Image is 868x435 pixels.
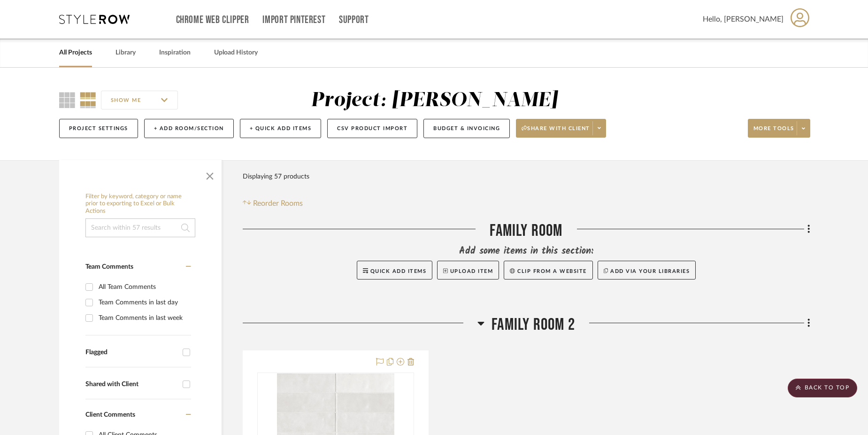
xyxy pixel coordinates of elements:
[243,198,303,209] button: Reorder Rooms
[99,311,189,326] div: Team Comments in last week
[85,218,195,237] input: Search within 57 results
[200,165,219,184] button: Close
[85,193,195,215] h6: Filter by keyword, category or name prior to exporting to Excel or Bulk Actions
[85,381,178,388] div: Shared with Client
[311,91,558,110] div: Project: [PERSON_NAME]
[144,119,234,138] button: + Add Room/Section
[176,16,249,24] a: Chrome Web Clipper
[85,412,135,418] span: Client Comments
[437,261,499,280] button: Upload Item
[357,261,433,280] button: Quick Add Items
[703,14,784,25] span: Hello, [PERSON_NAME]
[516,119,606,138] button: Share with client
[243,167,309,186] div: Displaying 57 products
[214,47,258,59] a: Upload History
[99,280,189,295] div: All Team Comments
[99,295,189,310] div: Team Comments in last day
[85,264,133,270] span: Team Comments
[327,119,417,138] button: CSV Product Import
[522,125,590,139] span: Share with client
[423,119,510,138] button: Budget & Invoicing
[748,119,810,138] button: More tools
[753,125,794,139] span: More tools
[159,47,191,59] a: Inspiration
[492,315,575,335] span: Family Room 2
[59,119,138,138] button: Project Settings
[85,349,178,357] div: Flagged
[59,47,92,59] a: All Projects
[598,261,696,280] button: Add via your libraries
[243,245,810,258] div: Add some items in this section:
[339,16,369,24] a: Support
[370,269,427,274] span: Quick Add Items
[115,47,136,59] a: Library
[262,16,325,24] a: Import Pinterest
[788,379,857,397] scroll-to-top-button: BACK TO TOP
[504,261,592,280] button: Clip from a website
[253,198,303,209] span: Reorder Rooms
[240,119,322,138] button: + Quick Add Items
